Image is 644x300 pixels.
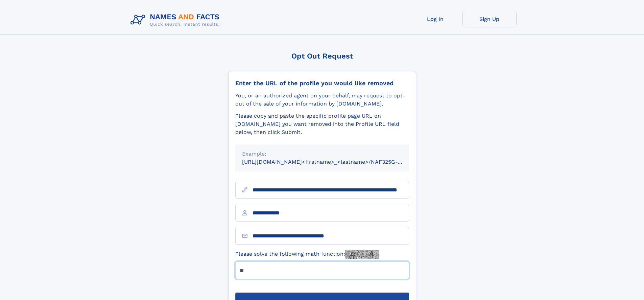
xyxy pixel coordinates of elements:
[235,250,379,259] label: Please solve the following math function:
[462,11,517,27] a: Sign Up
[235,112,409,136] div: Please copy and paste the specific profile page URL on [DOMAIN_NAME] you want removed into the Pr...
[408,11,462,27] a: Log In
[235,79,409,87] div: Enter the URL of the profile you would like removed
[242,150,402,158] div: Example:
[242,159,422,165] small: [URL][DOMAIN_NAME]<firstname>_<lastname>/NAF325G-xxxxxxxx
[228,52,416,60] div: Opt Out Request
[128,11,225,29] img: Logo Names and Facts
[235,92,409,108] div: You, or an authorized agent on your behalf, may request to opt-out of the sale of your informatio...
